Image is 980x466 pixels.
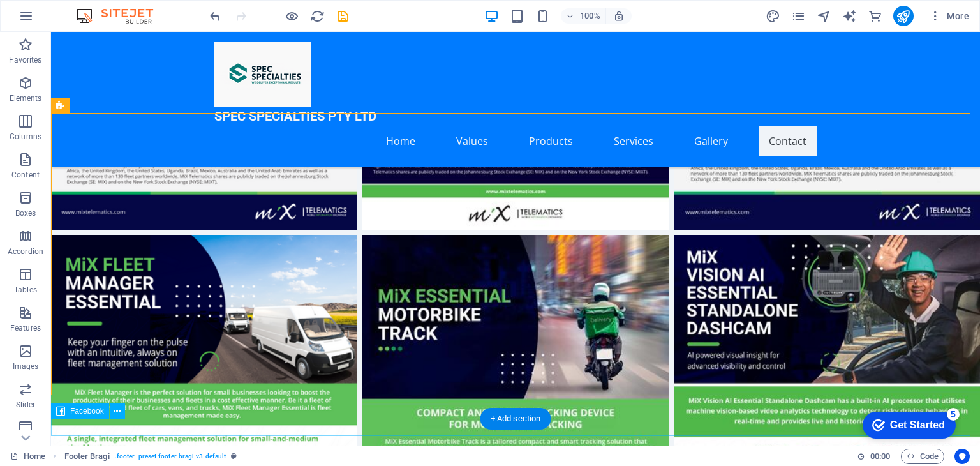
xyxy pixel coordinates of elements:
[791,9,806,24] i: Pages (Ctrl+Alt+S)
[10,323,41,333] p: Features
[842,9,857,24] i: AI Writer
[868,8,883,24] button: commerce
[10,132,41,142] p: Columns
[16,400,36,410] p: Slider
[231,453,237,460] i: This element is a customizable preset
[893,6,914,26] button: publish
[817,8,832,24] button: navigator
[924,6,974,26] button: More
[94,3,107,15] div: 5
[335,8,350,24] button: save
[791,8,806,24] button: pages
[8,246,43,257] p: Accordion
[766,8,781,24] button: design
[480,408,551,430] div: + Add section
[842,8,857,24] button: text_generator
[896,9,910,24] i: Publish
[561,8,606,24] button: 100%
[817,9,831,24] i: Navigator
[901,449,944,464] button: Code
[310,9,325,24] i: Reload page
[208,9,223,24] i: Undo: Change image width (Ctrl+Z)
[336,9,350,24] i: Save (Ctrl+S)
[580,8,600,24] h6: 100%
[907,449,939,464] span: Code
[879,451,881,461] span: :
[10,93,42,103] p: Elements
[857,449,891,464] h6: Session time
[11,170,40,180] p: Content
[954,449,970,464] button: Usercentrics
[868,9,882,24] i: Commerce
[309,8,325,24] button: reload
[15,208,36,218] p: Boxes
[10,449,45,464] a: Click to cancel selection. Double-click to open Pages
[613,10,625,22] i: On resize automatically adjust zoom level to fit chosen device.
[14,285,37,295] p: Tables
[73,8,169,24] img: Editor Logo
[64,449,110,464] span: Click to select. Double-click to edit
[64,449,237,464] nav: breadcrumb
[115,449,226,464] span: . footer .preset-footer-bragi-v3-default
[207,8,223,24] button: undo
[38,14,93,26] div: Get Started
[10,6,103,33] div: Get Started 5 items remaining, 0% complete
[13,361,39,372] p: Images
[766,9,780,24] i: Design (Ctrl+Alt+Y)
[929,10,969,22] span: More
[870,449,890,464] span: 00 00
[9,55,41,65] p: Favorites
[70,407,104,415] span: Facebook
